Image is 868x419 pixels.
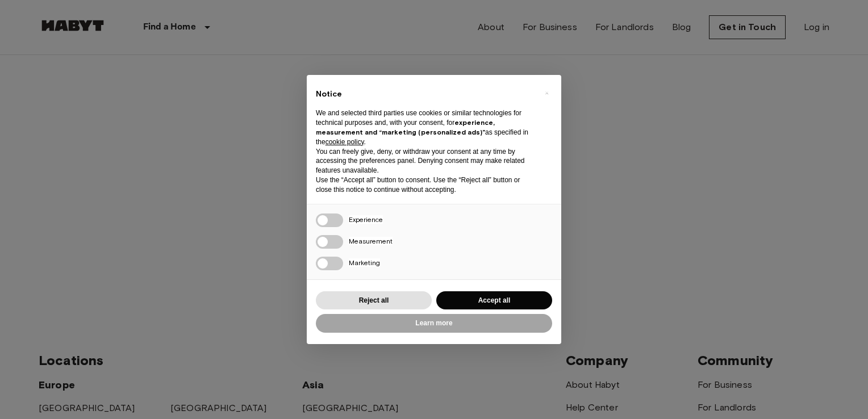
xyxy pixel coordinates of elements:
span: Measurement [349,237,393,245]
strong: experience, measurement and “marketing (personalized ads)” [316,118,495,136]
h2: Notice [316,89,534,100]
button: Reject all [316,291,432,310]
button: Learn more [316,314,552,333]
span: Marketing [349,258,380,267]
button: Close this notice [537,84,556,102]
p: We and selected third parties use cookies or similar technologies for technical purposes and, wit... [316,108,534,146]
p: Use the “Accept all” button to consent. Use the “Reject all” button or close this notice to conti... [316,175,534,195]
span: Experience [349,215,383,224]
span: × [545,86,549,100]
a: cookie policy [325,138,364,146]
button: Accept all [436,291,552,310]
p: You can freely give, deny, or withdraw your consent at any time by accessing the preferences pane... [316,147,534,175]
